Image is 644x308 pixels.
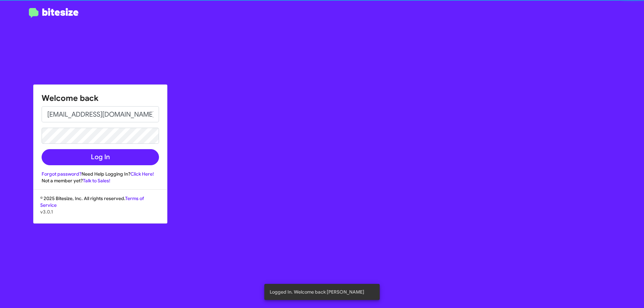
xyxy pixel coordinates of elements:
div: © 2025 Bitesize, Inc. All rights reserved. [34,195,167,223]
button: Log In [42,149,159,165]
div: Not a member yet? [42,177,159,184]
span: Logged In. Welcome back [PERSON_NAME] [270,289,364,295]
h1: Welcome back [42,93,159,104]
a: Talk to Sales! [83,178,110,184]
a: Click Here! [130,171,154,177]
p: v3.0.1 [40,208,160,215]
a: Forgot password? [42,171,82,177]
input: Email address [42,106,159,122]
div: Need Help Logging In? [42,171,159,177]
